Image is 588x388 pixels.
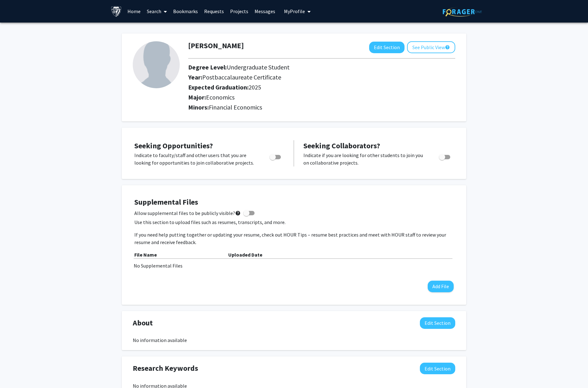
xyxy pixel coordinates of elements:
span: 2025 [249,83,261,91]
mat-icon: help [445,43,450,51]
iframe: Chat [5,360,27,383]
img: Johns Hopkins University Logo [111,6,122,17]
a: Projects [227,0,251,22]
span: About [133,317,153,329]
div: Toggle [267,151,284,161]
h2: Degree Level: [188,64,455,71]
div: Toggle [436,151,454,161]
button: Add File [428,281,454,292]
mat-icon: help [235,209,241,217]
div: No information available [133,336,455,344]
button: Edit Research Keywords [420,363,455,374]
a: Home [124,0,144,22]
p: Indicate to faculty/staff and other users that you are looking for opportunities to join collabor... [134,151,258,166]
p: If you need help putting together or updating your resume, check out HOUR Tips – resume best prac... [134,231,454,246]
h2: Minors: [188,104,455,111]
div: No Supplemental Files [134,262,454,269]
span: Undergraduate Student [227,63,290,71]
a: Messages [251,0,278,22]
span: Financial Economics [209,103,262,111]
h2: Expected Graduation: [188,84,455,91]
p: Use this section to upload files such as resumes, transcripts, and more. [134,218,454,226]
span: Allow supplemental files to be publicly visible? [134,209,241,217]
span: Economics [206,93,235,101]
a: Bookmarks [170,0,201,22]
p: Indicate if you are looking for other students to join you on collaborative projects. [303,151,427,166]
span: Seeking Collaborators? [303,141,380,151]
b: Uploaded Date [228,252,262,258]
span: My Profile [284,8,305,14]
span: Research Keywords [133,363,198,374]
b: File Name [134,252,157,258]
img: Profile Picture [133,41,180,88]
button: See Public View [407,41,455,53]
h2: Year: [188,74,455,81]
a: Search [144,0,170,22]
a: Requests [201,0,227,22]
h1: [PERSON_NAME] [188,41,244,50]
h2: Major: [188,94,455,101]
span: Seeking Opportunities? [134,141,213,151]
h4: Supplemental Files [134,198,454,207]
button: Edit About [420,317,455,329]
button: Edit Section [369,42,405,53]
span: Postbaccalaureate Certificate [202,73,281,81]
img: ForagerOne Logo [443,7,482,17]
